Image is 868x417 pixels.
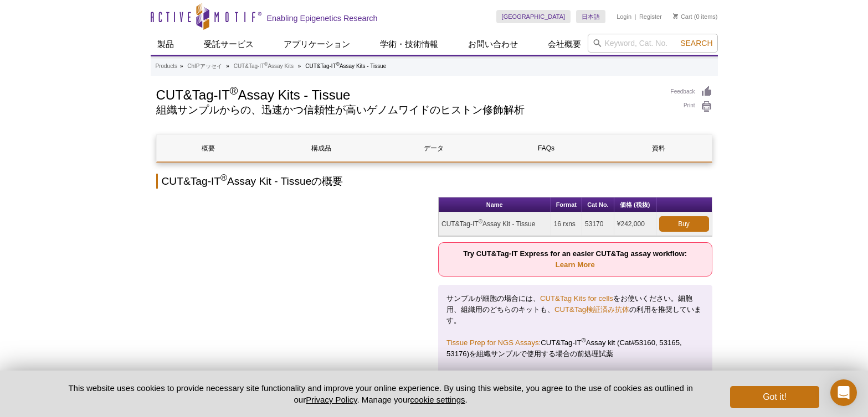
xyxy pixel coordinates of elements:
h1: CUT&Tag-IT Assay Kits - Tissue [156,86,660,102]
sup: ® [264,61,268,67]
th: Cat No. [582,197,614,212]
th: Format [551,197,583,212]
li: CUT&Tag-IT Assay Kits - Tissue [305,63,386,69]
td: CUT&Tag-IT Assay Kit - Tissue [439,212,551,236]
sup: ® [220,173,227,183]
a: [GEOGRAPHIC_DATA] [496,10,571,23]
sup: ® [230,85,238,97]
a: Print [671,101,712,113]
a: 概要 [157,135,261,161]
td: ¥242,000 [614,212,656,236]
button: Search [677,38,716,48]
a: 会社概要 [541,34,588,55]
sup: ® [336,61,340,67]
a: Buy [659,216,709,232]
input: Keyword, Cat. No. [588,34,718,53]
a: Privacy Policy [306,395,357,404]
a: 受託サービス [197,34,260,55]
strong: Try CUT&Tag-IT Express for an easier CUT&Tag assay workflow: [463,249,687,269]
a: 学術・技術情報 [373,34,445,55]
th: Name [439,197,551,212]
th: 価格 (税抜) [614,197,656,212]
img: Your Cart [673,13,678,19]
td: 53170 [582,212,614,236]
h2: Enabling Epigenetics Research [267,13,378,23]
p: CUT&Tag-IT Assay kit (Cat#53160, 53165, 53176)を組織サンプルで使用する場合の前処理試薬 [446,337,704,359]
a: Register [639,13,662,20]
a: Feedback [671,86,712,98]
a: Cart [673,13,692,20]
a: Tissue Prep for NGS Assays: [446,338,541,347]
a: Learn More [556,260,595,269]
a: 製品 [151,34,181,55]
a: お問い合わせ [461,34,525,55]
a: CUT&Tag-IT®Assay Kits [234,61,294,71]
a: 日本語 [576,10,605,23]
li: » [226,63,229,69]
a: 構成品 [269,135,373,161]
a: アプリケーション [277,34,357,55]
div: Open Intercom Messenger [830,379,857,406]
li: » [298,63,301,69]
a: Login [617,13,631,20]
h2: CUT&Tag-IT Assay Kit - Tissueの概要 [156,174,712,189]
a: ChIPアッセイ [187,61,222,71]
p: This website uses cookies to provide necessary site functionality and improve your online experie... [49,382,712,405]
a: CUT&Tag Kits for cells [540,294,613,303]
li: (0 items) [673,10,718,23]
a: データ [382,135,486,161]
td: 16 rxns [551,212,583,236]
p: サンプルが細胞の場合には、 をお使いください。細胞用、組織用のどちらのキットも、 の利用を推奨しています。 [446,293,704,326]
a: CUT&Tag検証済み抗体 [554,305,629,314]
button: Got it! [730,386,819,408]
button: cookie settings [410,395,465,404]
h2: 組織サンプルからの、迅速かつ信頼性が高いゲノムワイドのヒストン修飾解析 [156,105,660,115]
a: FAQs [494,135,598,161]
span: Search [680,39,712,48]
a: Products [156,61,177,71]
li: | [635,10,636,23]
a: 資料 [607,135,711,161]
li: » [180,63,183,69]
sup: ® [479,218,482,225]
sup: ® [582,337,586,343]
